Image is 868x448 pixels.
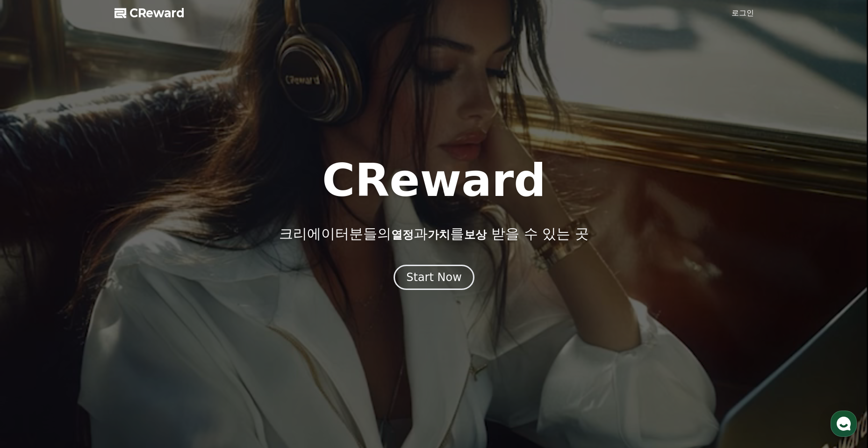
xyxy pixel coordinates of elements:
[732,7,754,19] a: 로그인
[322,158,546,203] h1: CReward
[394,265,474,290] button: Start Now
[279,225,588,242] p: 크리에이터분들의 과 를 받을 수 있는 곳
[391,228,414,241] span: 열정
[428,228,450,241] span: 가치
[394,274,474,283] a: Start Now
[129,6,185,21] span: CReward
[464,228,487,241] span: 보상
[115,6,185,21] a: CReward
[406,270,462,285] div: Start Now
